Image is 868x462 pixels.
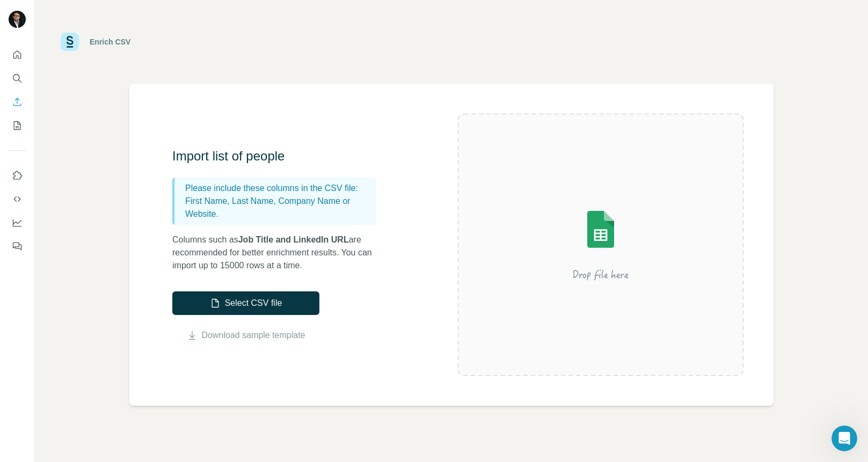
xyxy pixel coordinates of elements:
p: Please include these columns in the CSV file: [185,182,372,195]
div: Enrich CSV [90,36,130,47]
img: Surfe Logo [61,33,79,51]
button: Download sample template [172,329,319,342]
button: My lists [9,116,26,135]
iframe: Intercom live chat [831,426,857,451]
img: Surfe Illustration - Drop file here or select below [504,180,697,309]
img: Avatar [9,11,26,28]
button: Search [9,69,26,88]
button: Enrich CSV [9,92,26,112]
button: Select CSV file [172,291,319,315]
p: Columns such as are recommended for better enrichment results. You can import up to 15000 rows at... [172,233,387,272]
button: Use Surfe on LinkedIn [9,166,26,185]
span: Job Title and LinkedIn URL [238,235,349,244]
p: First Name, Last Name, Company Name or Website. [185,195,372,221]
h3: Import list of people [172,148,387,165]
button: Dashboard [9,213,26,232]
a: Download sample template [202,329,305,342]
button: Quick start [9,45,26,64]
button: Use Surfe API [9,189,26,209]
button: Feedback [9,237,26,256]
